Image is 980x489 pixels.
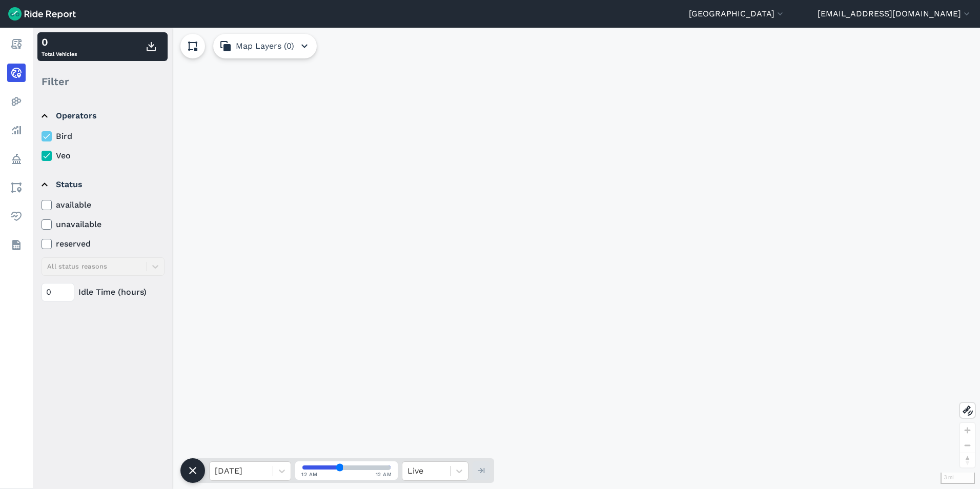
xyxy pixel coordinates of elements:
[42,170,163,199] summary: Status
[42,238,165,250] label: reserved
[42,34,77,59] div: Total Vehicles
[42,101,163,130] summary: Operators
[7,35,26,53] a: Report
[689,8,785,20] button: [GEOGRAPHIC_DATA]
[37,66,168,97] div: Filter
[42,199,165,211] label: available
[7,236,26,254] a: Datasets
[7,64,26,82] a: Realtime
[42,130,165,142] label: Bird
[7,150,26,168] a: Policy
[7,121,26,139] a: Analyze
[301,471,318,478] span: 12 AM
[818,8,972,20] button: [EMAIL_ADDRESS][DOMAIN_NAME]
[7,92,26,111] a: Heatmaps
[33,28,980,489] div: loading
[7,178,26,197] a: Areas
[42,150,165,162] label: Veo
[42,218,165,231] label: unavailable
[8,7,76,21] img: Ride Report
[7,207,26,226] a: Health
[42,34,77,50] div: 0
[376,471,392,478] span: 12 AM
[213,34,317,58] button: Map Layers (0)
[42,283,165,301] div: Idle Time (hours)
